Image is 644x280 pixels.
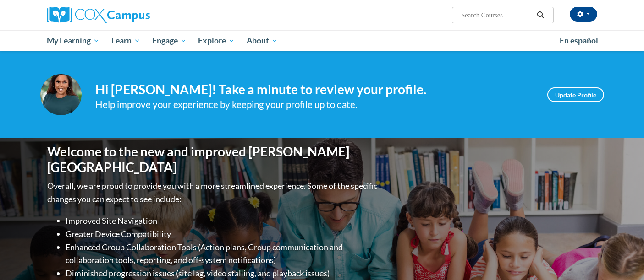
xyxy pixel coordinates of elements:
[105,30,146,51] a: Learn
[241,30,284,51] a: About
[47,7,221,23] a: Cox Campus
[47,7,150,23] img: Cox Campus
[66,267,380,280] li: Diminished progression issues (site lag, video stalling, and playback issues)
[33,30,611,51] div: Main menu
[47,35,99,46] span: My Learning
[47,179,380,206] p: Overall, we are proud to provide you with a more streamlined experience. Some of the specific cha...
[247,35,278,46] span: About
[560,36,598,45] span: En español
[152,35,187,46] span: Engage
[607,243,637,273] iframe: Button to launch messaging window
[460,10,534,21] input: Search Courses
[95,97,534,112] div: Help improve your experience by keeping your profile up to date.
[111,35,140,46] span: Learn
[198,35,235,46] span: Explore
[41,30,106,51] a: My Learning
[554,31,604,50] a: En español
[95,82,534,97] h4: Hi [PERSON_NAME]! Take a minute to review your profile.
[66,241,380,267] li: Enhanced Group Collaboration Tools (Action plans, Group communication and collaboration tools, re...
[192,30,241,51] a: Explore
[146,30,193,51] a: Engage
[66,214,380,227] li: Improved Site Navigation
[570,7,597,22] button: Account Settings
[66,227,380,241] li: Greater Device Compatibility
[40,74,82,115] img: Profile Image
[47,144,380,175] h1: Welcome to the new and improved [PERSON_NAME][GEOGRAPHIC_DATA]
[534,10,547,21] button: Search
[547,87,604,102] a: Update Profile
